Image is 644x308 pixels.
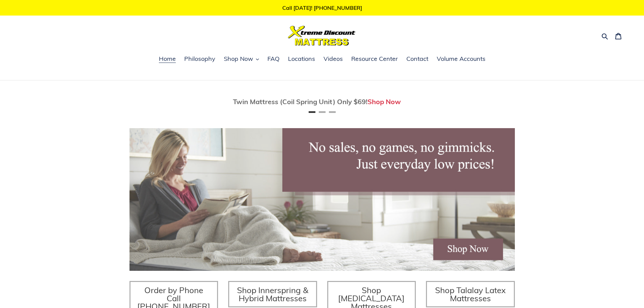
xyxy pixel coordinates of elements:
a: Shop Talalay Latex Mattresses [426,281,515,307]
a: Resource Center [348,54,401,64]
span: Philosophy [184,55,215,63]
span: Shop Now [224,55,253,63]
button: Page 3 [329,111,336,113]
a: Shop Innerspring & Hybrid Mattresses [228,281,317,307]
span: Twin Mattress (Coil Spring Unit) Only $69! [233,97,367,106]
a: Videos [320,54,346,64]
a: Locations [285,54,318,64]
span: Shop Talalay Latex Mattresses [435,285,506,303]
a: FAQ [264,54,283,64]
span: Home [159,55,176,63]
span: Contact [406,55,428,63]
button: Page 2 [319,111,326,113]
span: Volume Accounts [437,55,485,63]
span: Videos [324,55,343,63]
a: Home [156,54,179,64]
button: Shop Now [220,54,262,64]
a: Contact [403,54,432,64]
img: herobannermay2022-1652879215306_1200x.jpg [129,128,515,271]
span: Locations [288,55,315,63]
a: Volume Accounts [433,54,489,64]
button: Page 1 [309,111,315,113]
span: Shop Innerspring & Hybrid Mattresses [237,285,308,303]
a: Philosophy [181,54,219,64]
a: Shop Now [367,97,401,106]
span: FAQ [267,55,280,63]
span: Resource Center [351,55,398,63]
img: Xtreme Discount Mattress [288,26,356,46]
